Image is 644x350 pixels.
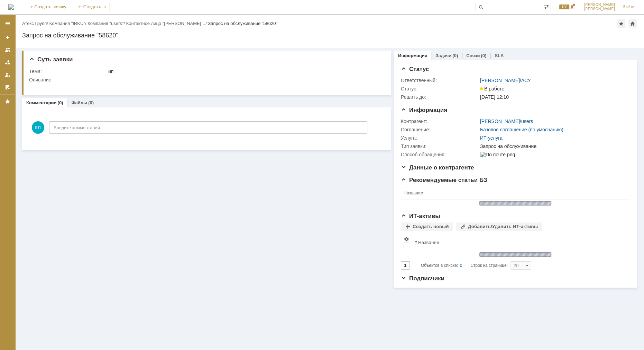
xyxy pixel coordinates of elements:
div: (0) [88,100,94,105]
div: Тип заявки: [401,143,479,149]
div: / [480,119,533,124]
a: Файлы [71,100,87,105]
div: / [22,21,49,26]
span: [DATE] 12:10 [480,94,509,100]
a: [PERSON_NAME] [480,78,520,83]
img: logo [8,4,14,10]
div: Название [418,240,439,245]
div: Соглашение: [401,127,479,132]
a: Атекс Групп [22,21,47,26]
div: Запрос на обслуживание "58620" [22,32,637,39]
i: Строк на странице: [421,261,508,270]
span: 100 [559,5,569,9]
div: Запрос на обслуживание "58620" [208,21,277,26]
a: Связи [466,53,480,58]
a: Комментарии [26,100,57,105]
div: Описание: [29,77,382,82]
div: Решить до: [401,94,479,100]
a: SLA [495,53,504,58]
span: В работе [480,86,504,91]
span: Статус [401,66,429,72]
span: Суть заявки [29,56,73,63]
th: Название [401,186,625,200]
th: Название [412,234,625,251]
span: Данные о контрагенте [401,164,474,171]
div: (0) [481,53,486,58]
a: АСУ [521,78,531,83]
a: Базовое соглашение (по умолчанию) [480,127,563,132]
a: ИТ-услуга [480,135,503,141]
div: / [480,78,531,83]
div: / [126,21,208,26]
div: / [88,21,126,26]
span: ИТ-активы [401,213,440,219]
a: Компания "IRKU" [49,21,85,26]
a: Перейти на домашнюю страницу [8,4,14,10]
span: Подписчики [401,275,444,282]
a: Информация [398,53,427,58]
div: Сделать домашней страницей [628,19,637,28]
a: Задачи [435,53,451,58]
div: Статус: [401,86,479,91]
div: Добавить в избранное [617,19,625,28]
div: Ответственный: [401,78,479,83]
span: [PERSON_NAME] [584,7,615,11]
div: (0) [452,53,458,58]
div: 0 [460,261,462,270]
a: [PERSON_NAME] [480,119,520,124]
span: Информация [401,107,447,113]
span: [PERSON_NAME] [584,3,615,7]
div: Способ обращения: [401,152,479,157]
a: users [521,119,533,124]
img: wJIQAAOwAAAAAAAAAAAA== [477,251,553,258]
span: Настройки [404,236,409,242]
div: Тема: [29,69,107,74]
span: Объектов в списке: [421,263,458,268]
a: Компания "users" [88,21,123,26]
span: Расширенный поиск [544,3,551,10]
img: По почте.png [480,152,515,157]
div: (0) [58,100,63,105]
div: / [49,21,88,26]
div: ип [108,69,380,74]
span: Рекомендуемые статьи БЗ [401,177,487,183]
div: Создать [75,3,110,11]
div: Услуга: [401,135,479,141]
span: ЕП [32,121,44,134]
img: wJIQAAOwAAAAAAAAAAAA== [477,200,553,207]
div: Контрагент: [401,119,479,124]
a: Контактное лицо "[PERSON_NAME]… [126,21,206,26]
div: Запрос на обслуживание [480,143,627,149]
